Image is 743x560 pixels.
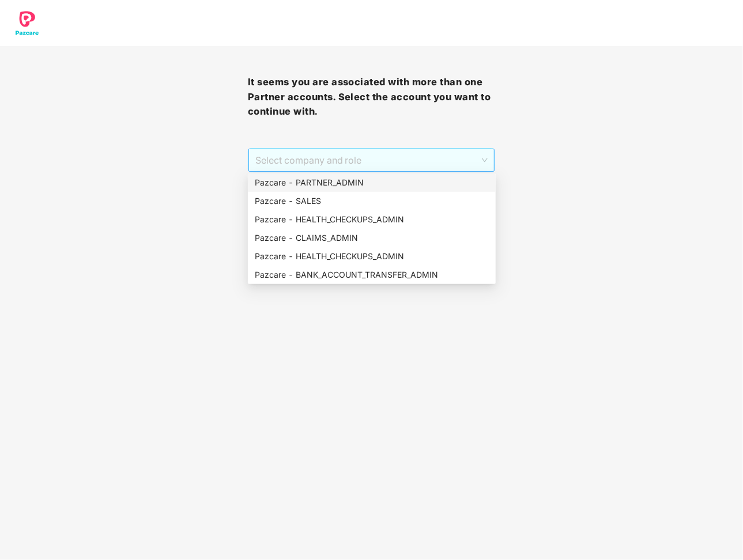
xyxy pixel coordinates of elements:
div: Pazcare - PARTNER_ADMIN [255,176,489,189]
div: Pazcare - PARTNER_ADMIN [248,173,496,192]
div: Pazcare - CLAIMS_ADMIN [255,232,489,244]
div: Pazcare - SALES [248,192,496,210]
div: Pazcare - HEALTH_CHECKUPS_ADMIN [248,247,496,266]
div: Pazcare - BANK_ACCOUNT_TRANSFER_ADMIN [248,266,496,284]
div: Pazcare - HEALTH_CHECKUPS_ADMIN [255,250,489,263]
div: Pazcare - SALES [255,195,489,207]
div: Pazcare - BANK_ACCOUNT_TRANSFER_ADMIN [255,268,489,281]
div: Pazcare - HEALTH_CHECKUPS_ADMIN [255,213,489,226]
span: Select company and role [255,149,488,171]
div: Pazcare - CLAIMS_ADMIN [248,229,496,247]
h3: It seems you are associated with more than one Partner accounts. Select the account you want to c... [248,75,496,119]
div: Pazcare - HEALTH_CHECKUPS_ADMIN [248,210,496,229]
